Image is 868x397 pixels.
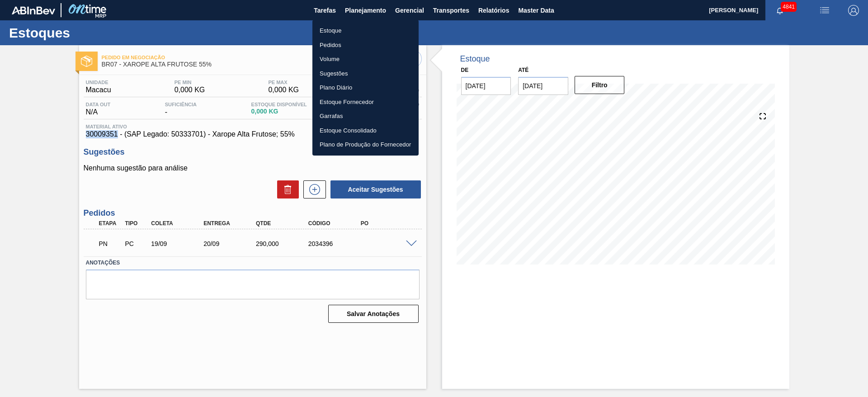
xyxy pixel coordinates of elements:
a: Estoque Consolidado [312,123,419,138]
a: Sugestões [312,66,419,81]
a: Plano de Produção do Fornecedor [312,137,419,152]
a: Volume [312,52,419,66]
a: Plano Diário [312,80,419,95]
a: Estoque [312,24,419,38]
a: Garrafas [312,109,419,123]
a: Estoque Fornecedor [312,95,419,109]
a: Pedidos [312,38,419,52]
